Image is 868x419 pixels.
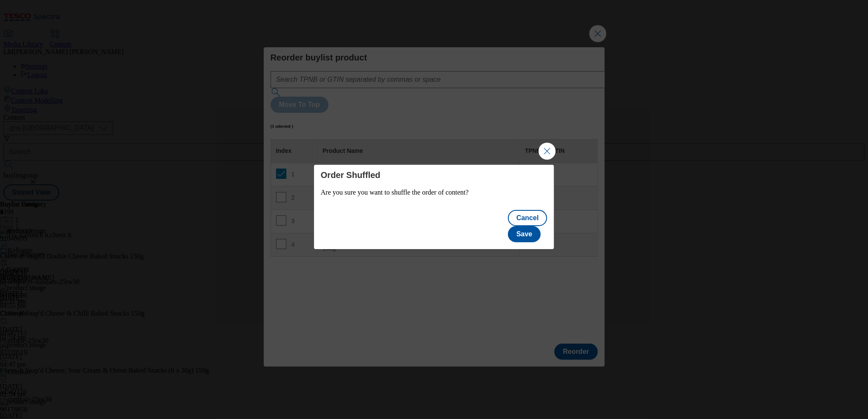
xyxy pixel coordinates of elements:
p: Are you sure you want to shuffle the order of content? [321,189,548,196]
h4: Order Shuffled [321,170,548,180]
button: Cancel [508,210,547,226]
button: Close Modal [539,143,556,160]
div: Modal [314,165,554,249]
button: Save [508,226,541,242]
